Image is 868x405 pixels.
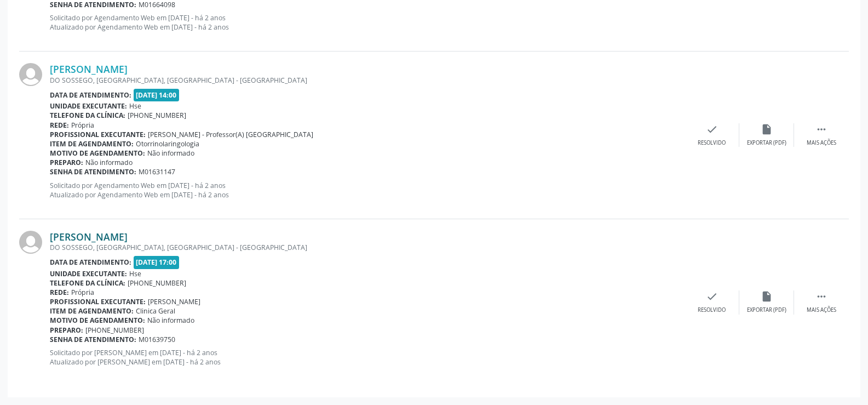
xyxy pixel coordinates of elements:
span: [PERSON_NAME] - Professor(A) [GEOGRAPHIC_DATA] [148,130,313,139]
b: Data de atendimento: [50,258,131,267]
b: Unidade executante: [50,101,127,111]
div: Resolvido [698,306,726,314]
b: Profissional executante: [50,130,146,139]
img: img [19,231,42,254]
b: Preparo: [50,326,83,335]
b: Rede: [50,288,69,297]
span: Não informado [85,158,133,167]
div: Mais ações [807,139,836,147]
p: Solicitado por Agendamento Web em [DATE] - há 2 anos Atualizado por Agendamento Web em [DATE] - h... [50,13,685,32]
a: [PERSON_NAME] [50,231,128,243]
span: Não informado [147,149,194,158]
span: [PHONE_NUMBER] [128,278,186,288]
b: Preparo: [50,158,83,167]
i: check [706,123,718,135]
div: Exportar (PDF) [747,306,786,314]
b: Senha de atendimento: [50,167,136,176]
p: Solicitado por Agendamento Web em [DATE] - há 2 anos Atualizado por Agendamento Web em [DATE] - h... [50,181,685,199]
b: Item de agendamento: [50,139,134,149]
span: Não informado [147,316,194,325]
span: [DATE] 17:00 [134,256,180,269]
span: [PERSON_NAME] [148,297,200,306]
span: Própria [71,288,94,297]
span: Hse [129,101,141,111]
div: Exportar (PDF) [747,139,786,147]
span: Hse [129,269,141,278]
span: Clinica Geral [136,306,175,316]
i: insert_drive_file [761,290,773,303]
b: Data de atendimento: [50,90,131,100]
i: insert_drive_file [761,123,773,135]
b: Profissional executante: [50,297,146,306]
div: Mais ações [807,306,836,314]
span: [PHONE_NUMBER] [128,111,186,120]
p: Solicitado por [PERSON_NAME] em [DATE] - há 2 anos Atualizado por [PERSON_NAME] em [DATE] - há 2 ... [50,348,685,367]
b: Motivo de agendamento: [50,149,145,158]
b: Motivo de agendamento: [50,316,145,325]
span: Otorrinolaringologia [136,139,199,149]
b: Telefone da clínica: [50,111,125,120]
i:  [815,123,827,135]
div: DO SOSSEGO, [GEOGRAPHIC_DATA], [GEOGRAPHIC_DATA] - [GEOGRAPHIC_DATA] [50,76,685,85]
span: [PHONE_NUMBER] [85,326,144,335]
img: img [19,63,42,86]
b: Rede: [50,121,69,130]
span: Própria [71,121,94,130]
b: Telefone da clínica: [50,278,125,288]
span: [DATE] 14:00 [134,89,180,101]
b: Item de agendamento: [50,306,134,316]
span: M01639750 [139,335,175,344]
span: M01631147 [139,167,175,176]
b: Unidade executante: [50,269,127,278]
a: [PERSON_NAME] [50,63,128,75]
b: Senha de atendimento: [50,335,136,344]
div: Resolvido [698,139,726,147]
div: DO SOSSEGO, [GEOGRAPHIC_DATA], [GEOGRAPHIC_DATA] - [GEOGRAPHIC_DATA] [50,243,685,252]
i:  [815,290,827,303]
i: check [706,290,718,303]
